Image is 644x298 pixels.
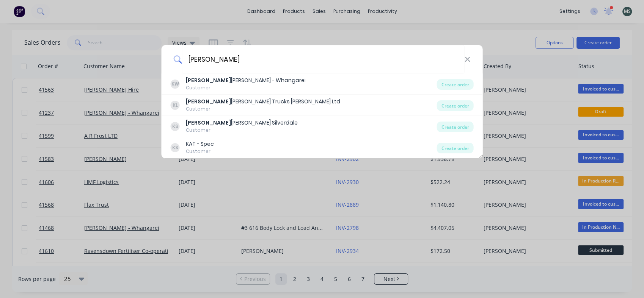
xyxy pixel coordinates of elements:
[186,119,298,127] div: [PERSON_NAME] Silverdale
[186,98,340,106] div: [PERSON_NAME] Trucks [PERSON_NAME] Ltd
[171,101,180,110] div: KL
[186,98,231,105] b: [PERSON_NAME]
[186,140,214,148] div: KAT - Spec
[186,106,340,112] div: Customer
[437,143,474,153] div: Create order
[186,76,306,84] div: [PERSON_NAME] - Whangarei
[437,122,474,132] div: Create order
[186,148,214,155] div: Customer
[186,84,306,91] div: Customer
[186,76,231,84] b: [PERSON_NAME]
[171,80,180,89] div: KW
[186,119,231,126] b: [PERSON_NAME]
[186,127,298,134] div: Customer
[182,45,464,73] input: Enter a customer name to create a new order...
[171,143,180,152] div: KS
[437,79,474,90] div: Create order
[171,122,180,131] div: KS
[437,100,474,111] div: Create order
